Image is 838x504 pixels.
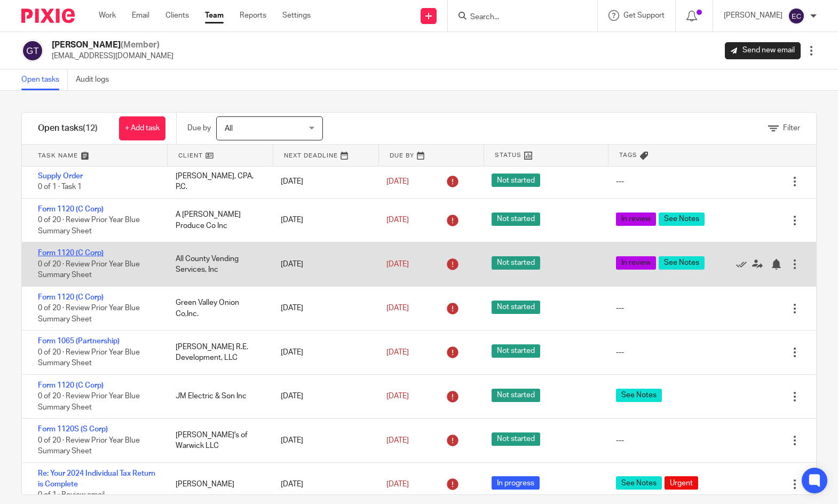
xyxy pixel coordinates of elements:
[616,347,624,358] div: ---
[492,174,540,187] span: Not started
[225,125,233,132] span: All
[38,392,140,411] span: 0 of 20 · Review Prior Year Blue Summary Sheet
[616,176,624,187] div: ---
[492,212,540,226] span: Not started
[38,437,140,455] span: 0 of 20 · Review Prior Year Blue Summary Sheet
[386,349,409,356] span: [DATE]
[165,292,270,325] div: Green Valley Onion Co,Inc.
[469,13,565,22] input: Search
[38,492,105,499] span: 0 of 1 · Review email
[21,40,44,62] img: svg%3E
[386,392,409,400] span: [DATE]
[665,476,698,490] span: Urgent
[38,123,98,134] h1: Open tasks
[492,344,540,358] span: Not started
[21,9,75,23] img: Pixie
[492,432,540,446] span: Not started
[270,342,375,363] div: [DATE]
[495,151,521,160] span: Status
[788,7,805,25] img: svg%3E
[165,204,270,237] div: A [PERSON_NAME] Produce Co Inc
[783,124,800,132] span: Filter
[386,178,409,185] span: [DATE]
[616,303,624,313] div: ---
[83,124,98,132] span: (12)
[386,216,409,224] span: [DATE]
[38,172,83,180] a: Supply Order
[21,69,68,90] a: Open tasks
[38,294,104,301] a: Form 1120 (C Corp)
[240,10,266,21] a: Reports
[619,151,637,160] span: Tags
[38,382,104,389] a: Form 1120 (C Corp)
[38,337,120,345] a: Form 1065 (Partnership)
[38,426,108,433] a: Form 1120S (S Corp)
[270,430,375,451] div: [DATE]
[659,256,705,270] span: See Notes
[38,184,82,191] span: 0 of 1 · Task 1
[386,437,409,444] span: [DATE]
[38,304,140,323] span: 0 of 20 · Review Prior Year Blue Summary Sheet
[270,209,375,231] div: [DATE]
[492,256,540,270] span: Not started
[38,261,140,279] span: 0 of 20 · Review Prior Year Blue Summary Sheet
[38,216,140,235] span: 0 of 20 · Review Prior Year Blue Summary Sheet
[38,349,140,367] span: 0 of 20 · Review Prior Year Blue Summary Sheet
[132,10,149,21] a: Email
[165,474,270,495] div: [PERSON_NAME]
[724,10,782,21] p: [PERSON_NAME]
[270,171,375,192] div: [DATE]
[386,261,409,268] span: [DATE]
[99,10,116,21] a: Work
[616,212,656,226] span: In review
[165,166,270,198] div: [PERSON_NAME], CPA, P.C.
[270,297,375,319] div: [DATE]
[165,385,270,407] div: JM Electric & Son Inc
[38,206,104,213] a: Form 1120 (C Corp)
[616,476,662,490] span: See Notes
[492,301,540,314] span: Not started
[623,12,665,19] span: Get Support
[165,10,189,21] a: Clients
[52,51,173,61] p: [EMAIL_ADDRESS][DOMAIN_NAME]
[270,385,375,407] div: [DATE]
[386,304,409,312] span: [DATE]
[38,249,104,257] a: Form 1120 (C Corp)
[616,389,662,402] span: See Notes
[616,435,624,446] div: ---
[386,481,409,488] span: [DATE]
[165,424,270,457] div: [PERSON_NAME]'s of Warwick LLC
[270,474,375,495] div: [DATE]
[725,42,801,59] a: Send new email
[492,476,540,490] span: In progress
[121,41,160,49] span: (Member)
[616,256,656,270] span: In review
[659,212,705,226] span: See Notes
[492,389,540,402] span: Not started
[38,470,155,488] a: Re: Your 2024 Individual Tax Return is Complete
[165,248,270,281] div: All County Vending Services, Inc
[52,40,173,51] h2: [PERSON_NAME]
[282,10,311,21] a: Settings
[119,116,165,140] a: + Add task
[76,69,117,90] a: Audit logs
[187,123,211,133] p: Due by
[736,259,752,270] a: Mark as done
[165,336,270,369] div: [PERSON_NAME] R.E. Development, LLC
[205,10,224,21] a: Team
[270,254,375,275] div: [DATE]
